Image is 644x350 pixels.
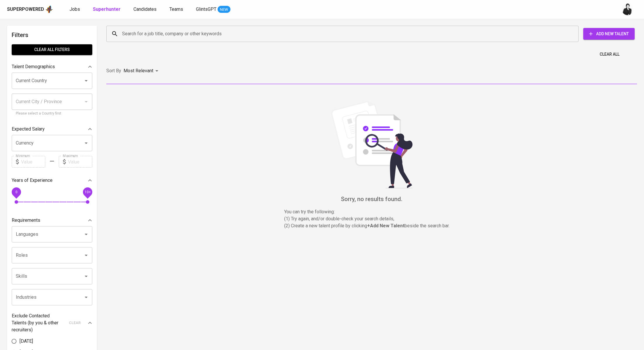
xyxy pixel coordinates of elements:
[169,6,184,13] a: Teams
[16,46,88,53] span: Clear All filters
[124,67,153,74] p: Most Relevant
[20,338,33,345] span: [DATE]
[284,208,459,215] p: You can try the following :
[16,111,88,117] p: Please select a Country first
[133,6,158,13] a: Candidates
[12,123,92,135] div: Expected Salary
[93,6,122,13] a: Superhunter
[367,223,405,228] b: + Add New Talent
[583,28,635,40] button: Add New Talent
[218,7,230,13] span: NEW
[12,126,45,133] p: Expected Salary
[12,61,92,73] div: Talent Demographics
[70,6,81,13] a: Jobs
[328,101,416,188] img: file_searching.svg
[600,51,619,58] span: Clear All
[597,49,622,60] button: Clear All
[15,190,17,194] span: 0
[106,67,121,74] p: Sort By
[21,156,45,168] input: Value
[622,3,633,15] img: medwi@glints.com
[106,194,637,204] h6: Sorry, no results found.
[12,175,92,186] div: Years of Experience
[82,139,90,147] button: Open
[196,6,216,12] span: GlintsGPT
[82,77,90,85] button: Open
[133,6,157,12] span: Candidates
[7,5,53,14] a: Superpoweredapp logo
[93,6,121,12] b: Superhunter
[284,222,459,229] p: (2) Create a new talent profile by clicking beside the search bar.
[12,312,92,333] div: Exclude Contacted Talents (by you & other recruiters)clear
[12,312,65,333] p: Exclude Contacted Talents (by you & other recruiters)
[284,215,459,222] p: (1) Try again, and/or double-check your search details,
[169,6,183,12] span: Teams
[12,44,92,55] button: Clear All filters
[12,177,53,184] p: Years of Experience
[12,214,92,226] div: Requirements
[82,293,90,301] button: Open
[12,30,92,40] h6: Filters
[124,66,160,76] div: Most Relevant
[68,156,92,168] input: Value
[82,230,90,238] button: Open
[84,190,91,194] span: 10+
[82,272,90,280] button: Open
[12,63,55,70] p: Talent Demographics
[12,217,40,224] p: Requirements
[70,6,80,12] span: Jobs
[7,6,44,13] div: Superpowered
[45,5,53,14] img: app logo
[588,30,630,38] span: Add New Talent
[196,6,230,13] a: GlintsGPT NEW
[82,251,90,259] button: Open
